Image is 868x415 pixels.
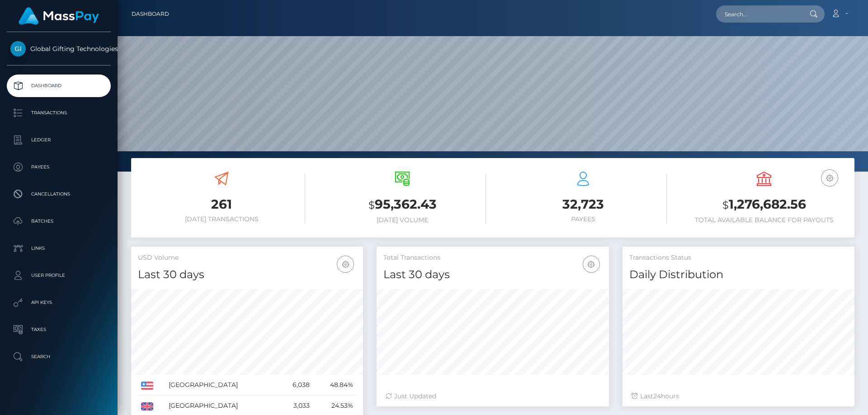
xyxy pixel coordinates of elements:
h5: Transactions Status [629,253,848,262]
h6: [DATE] Volume [319,216,486,224]
a: Transactions [7,102,111,124]
h5: Total Transactions [383,253,602,262]
p: Search [10,350,107,364]
p: User Profile [10,269,107,282]
h6: [DATE] Transactions [138,215,305,223]
small: $ [368,199,375,211]
h5: USD Volume [138,253,356,262]
a: Taxes [7,318,111,341]
h4: Last 30 days [383,267,602,283]
a: Dashboard [7,75,111,97]
p: Taxes [10,323,107,336]
a: Links [7,237,111,260]
p: Transactions [10,106,107,120]
td: 6,038 [278,375,312,396]
img: MassPay Logo [19,7,99,25]
h4: Daily Distribution [629,267,848,283]
a: Payees [7,156,111,178]
img: Global Gifting Technologies Inc [10,41,26,56]
span: 24 [653,392,661,400]
p: Payees [10,160,107,174]
td: [GEOGRAPHIC_DATA] [165,375,278,396]
h6: Payees [500,215,667,223]
img: GB.png [141,402,153,410]
h4: Last 30 days [138,267,356,283]
h6: Total Available Balance for Payouts [680,216,848,224]
a: API Keys [7,291,111,314]
div: Last hours [632,392,845,401]
a: Ledger [7,129,111,151]
img: US.png [141,382,153,390]
p: Dashboard [10,79,107,93]
a: User Profile [7,264,111,287]
span: Global Gifting Technologies Inc [7,45,111,53]
a: Dashboard [132,5,169,23]
h3: 261 [138,196,305,213]
p: API Keys [10,296,107,309]
a: Search [7,345,111,368]
h3: 32,723 [500,196,667,213]
p: Links [10,242,107,255]
h3: 95,362.43 [319,196,486,214]
small: $ [722,199,729,211]
input: Search... [716,5,801,23]
h3: 1,276,682.56 [680,196,848,214]
td: 48.84% [313,375,357,396]
a: Batches [7,210,111,233]
p: Batches [10,214,107,228]
a: Cancellations [7,183,111,205]
p: Cancellations [10,187,107,201]
p: Ledger [10,133,107,147]
div: Just Updated [386,392,599,401]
